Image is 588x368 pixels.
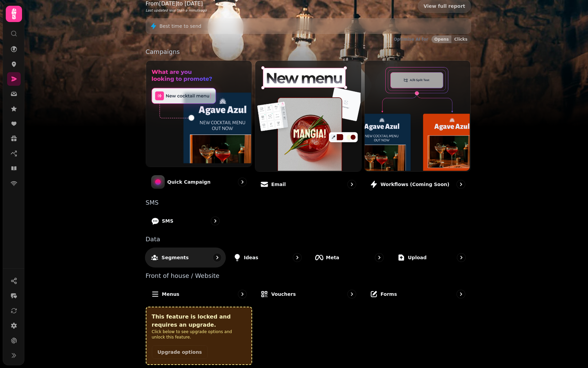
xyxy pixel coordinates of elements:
a: Menus [146,284,252,304]
p: Menus [162,291,180,298]
svg: go to [239,291,246,298]
p: Forms [381,291,397,298]
p: Ideas [244,254,259,261]
p: Segments [161,254,188,261]
a: SMS [146,211,225,231]
a: EmailEmail [255,60,362,194]
p: Best time to send [160,23,202,29]
svg: go to [458,291,464,298]
svg: go to [214,254,220,261]
p: Quick Campaign [167,179,211,185]
p: Click below to see upgrade options and unlock this feature. [152,329,246,340]
p: Vouchers [271,291,296,298]
span: Clicks [454,37,467,41]
p: Optimise AI for [394,37,428,42]
svg: go to [239,179,246,185]
span: Opens [434,37,449,41]
p: Meta [326,254,340,261]
img: Workflows (coming soon) [364,60,470,171]
a: Workflows (coming soon)Workflows (coming soon) [364,60,471,194]
p: Upload [408,254,427,261]
a: Ideas [228,248,307,267]
svg: go to [294,254,301,261]
svg: go to [348,291,355,298]
p: SMS [162,218,174,224]
a: Meta [310,248,389,267]
button: Clicks [451,36,470,43]
svg: go to [212,218,219,224]
a: Upload [392,248,471,267]
p: Front of house / Website [146,273,471,279]
svg: go to [458,254,465,261]
button: Upgrade options [152,345,208,359]
img: Quick Campaign [145,60,251,166]
p: Campaigns [146,49,471,55]
a: Vouchers [255,284,362,304]
a: Segments [145,247,226,267]
p: SMS [146,200,471,206]
img: Email [255,60,361,171]
button: Opens [431,36,452,43]
span: Upgrade options [158,350,202,354]
a: Forms [364,284,471,304]
svg: go to [376,254,383,261]
p: Data [146,236,471,242]
p: Last updated less than a minute ago [146,8,207,13]
p: This feature is locked and requires an upgrade. [152,313,246,329]
svg: go to [458,181,464,188]
svg: go to [348,181,355,188]
a: Quick CampaignQuick Campaign [146,60,252,194]
p: Workflows (coming soon) [381,181,449,188]
p: Email [271,181,286,188]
